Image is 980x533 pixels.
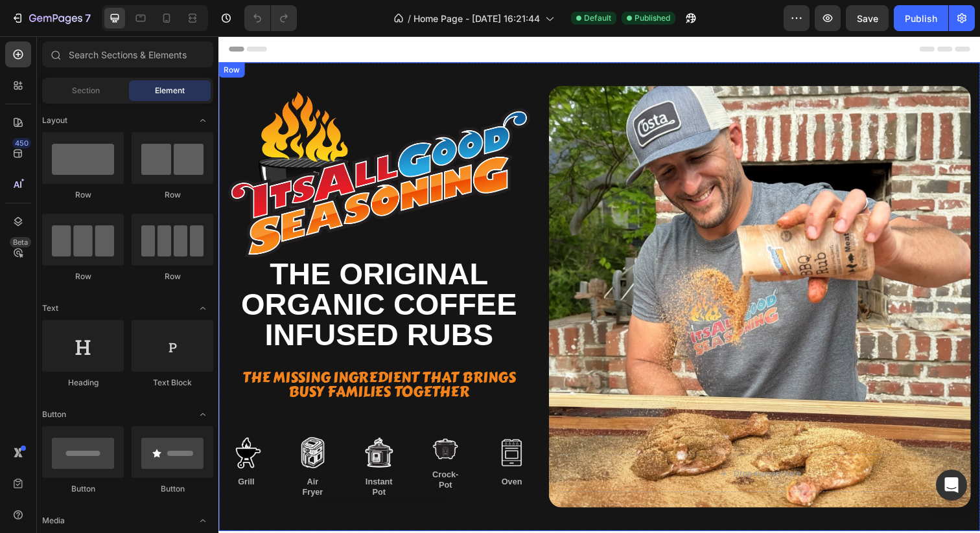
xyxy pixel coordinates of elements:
[5,5,97,31] button: 7
[192,298,213,319] span: Toggle open
[281,407,318,444] img: gempages_562398432325534731-bb851c1f-c0c1-4ccc-82bc-ebd21749f099.png
[42,189,124,201] div: Row
[42,515,65,527] span: Media
[414,12,540,25] span: Home Page - [DATE] 16:21:44
[85,10,91,26] p: 7
[42,41,213,67] input: Search Sections & Elements
[282,450,316,461] p: Oven
[42,302,58,314] span: Text
[132,483,213,495] div: Button
[10,237,31,247] div: Beta
[936,470,967,501] div: Open Intercom Messenger
[857,13,878,24] span: Save
[42,409,66,420] span: Button
[846,5,889,31] button: Save
[12,138,31,148] div: 450
[42,377,124,389] div: Heading
[42,115,67,126] span: Layout
[132,271,213,282] div: Row
[42,483,124,495] div: Button
[72,85,100,96] span: Section
[132,377,213,389] div: Text Block
[155,85,185,96] span: Element
[192,510,213,531] span: Toggle open
[244,5,297,31] div: Undo/Redo
[337,51,768,481] div: Background Image
[905,12,937,25] div: Publish
[3,28,24,40] div: Row
[192,404,213,425] span: Toggle open
[192,110,213,131] span: Toggle open
[894,5,948,31] button: Publish
[526,441,595,451] div: Drop element here
[408,12,411,25] span: /
[584,12,611,24] span: Default
[132,189,213,201] div: Row
[635,12,670,24] span: Published
[42,271,124,282] div: Row
[218,36,980,533] iframe: Design area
